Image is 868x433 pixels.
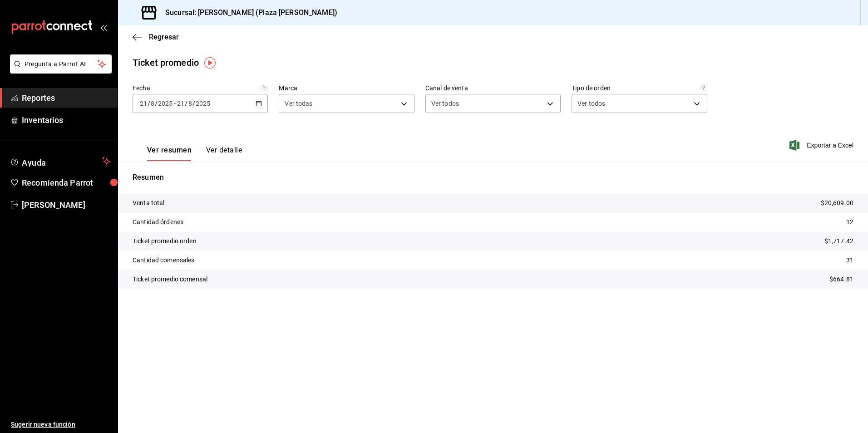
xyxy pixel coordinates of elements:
label: Tipo de orden [572,85,707,91]
div: Ticket promedio [133,56,199,69]
span: Ver todos [577,99,605,108]
input: -- [139,100,148,107]
p: Ticket promedio comensal [133,275,207,284]
span: Recomienda Parrot [22,177,110,189]
span: Pregunta a Parrot AI [25,59,98,69]
p: Resumen [133,172,853,183]
p: Ticket promedio orden [133,236,197,246]
p: Cantidad comensales [133,256,195,265]
span: / [148,100,150,107]
span: Ver todas [285,99,312,108]
button: Exportar a Excel [791,140,853,151]
svg: Todas las órdenes contabilizan 1 comensal a excepción de órdenes de mesa con comensales obligator... [700,84,707,91]
span: Regresar [149,33,179,41]
p: 12 [846,217,853,227]
span: Ver todos [431,99,459,108]
label: Fecha [133,85,268,91]
label: Marca [279,85,414,91]
button: Ver detalle [206,146,242,161]
button: Ver resumen [147,146,192,161]
label: Canal de venta [425,85,561,91]
input: -- [188,100,192,107]
span: Inventarios [22,114,110,126]
button: Regresar [133,33,179,41]
span: / [155,100,158,107]
span: Ayuda [22,156,99,167]
p: Venta total [133,198,164,208]
button: open_drawer_menu [100,24,107,31]
input: -- [150,100,155,107]
span: [PERSON_NAME] [22,199,110,211]
h3: Sucursal: [PERSON_NAME] (Plaza [PERSON_NAME]) [158,7,337,18]
a: Pregunta a Parrot AI [6,66,112,75]
button: Pregunta a Parrot AI [10,54,112,74]
input: -- [177,100,185,107]
input: ---- [158,100,173,107]
p: 31 [846,256,853,265]
span: Reportes [22,92,110,104]
input: ---- [195,100,211,107]
span: Sugerir nueva función [11,420,110,429]
span: - [174,100,176,107]
p: $664.81 [829,275,853,284]
p: Cantidad órdenes [133,217,183,227]
div: navigation tabs [147,146,242,161]
p: $1,717.42 [824,236,853,246]
span: / [192,100,195,107]
svg: Información delimitada a máximo 62 días. [261,84,268,91]
span: / [185,100,187,107]
img: Tooltip marker [204,57,216,69]
p: $20,609.00 [821,198,853,208]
